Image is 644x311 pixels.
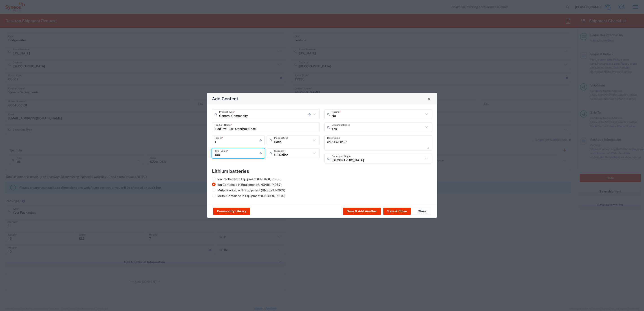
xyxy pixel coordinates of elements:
h4: Add Content [212,95,238,102]
button: Close [413,208,431,215]
label: Ion Packed with Equipment (UN3481, PI966) [212,177,281,181]
h4: Lithium batteries [212,168,432,174]
button: Commodity Library [213,208,250,215]
label: Metal Packed with Equipment (UN3091, PI969) [212,188,285,192]
button: Close [426,96,432,102]
label: Ion Contained in Equipment (UN3481, PI967) [212,183,282,187]
button: Save & Add Another [343,208,381,215]
button: Save & Close [383,208,411,215]
label: Metal Contained in Equipment (UN3091, PI970) [212,194,285,198]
